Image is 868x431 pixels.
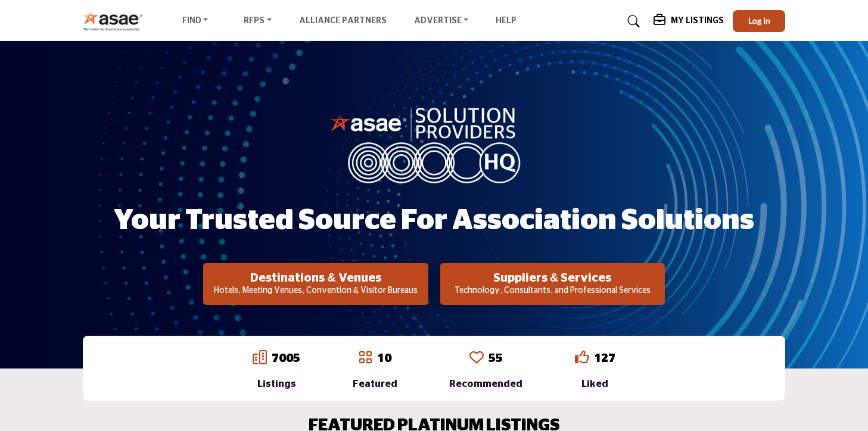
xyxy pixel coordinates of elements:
p: Technology, Consultants, and Professional Services [444,285,661,297]
img: Site Logo [83,11,149,31]
div: My Listings [654,14,724,29]
a: Advertise [406,13,477,30]
button: Log In [733,10,785,32]
div: Liked [575,377,615,391]
a: 55 [489,352,503,364]
a: Find [174,13,217,30]
img: image [330,105,539,183]
a: 127 [594,352,615,364]
h2: Destinations & Venues [207,271,424,285]
p: Hotels, Meeting Venues, Convention & Visitor Bureaus [207,285,424,297]
h1: Your Trusted Source for Association Solutions [114,202,754,239]
a: RFPs [235,13,280,30]
i: Go to Liked [575,350,589,364]
a: 10 [377,352,391,364]
div: Recommended [449,377,522,391]
h2: Suppliers & Services [444,271,661,285]
a: Alliance Partners [299,17,387,25]
a: Go to Featured [358,350,372,367]
div: Listings [253,377,300,391]
h5: My Listings [671,15,724,26]
a: Help [496,17,517,25]
button: Suppliers & Services Technology, Consultants, and Professional Services [440,263,665,305]
span: Log In [748,15,770,26]
a: Go to Recommended [469,350,484,367]
a: Search [616,12,648,31]
a: 7005 [272,352,300,364]
div: Featured [353,377,397,391]
button: Destinations & Venues Hotels, Meeting Venues, Convention & Visitor Bureaus [203,263,428,305]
